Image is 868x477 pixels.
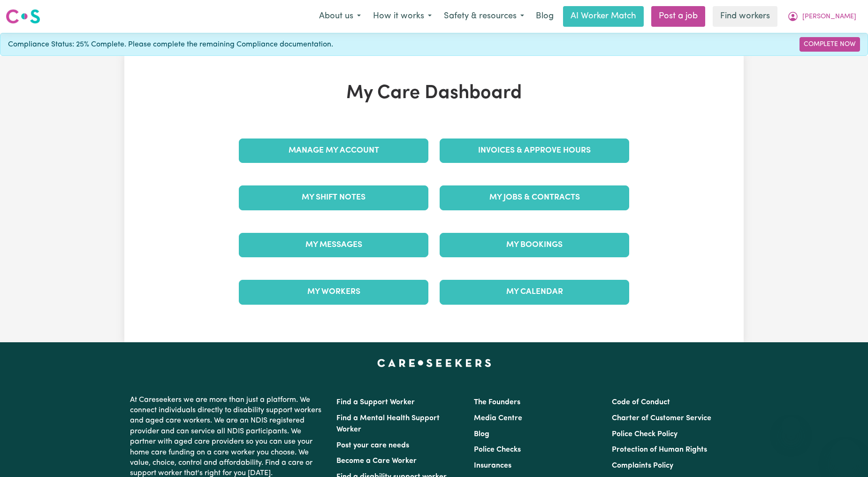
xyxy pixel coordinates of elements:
a: Media Centre [474,415,522,422]
a: Find a Support Worker [336,399,415,406]
a: Become a Care Worker [336,457,417,465]
iframe: Button to launch messaging window [830,439,860,469]
a: Complaints Policy [612,462,673,469]
a: My Jobs & Contracts [440,185,629,210]
a: Manage My Account [239,138,428,163]
h1: My Care Dashboard [233,82,635,105]
a: My Bookings [440,233,629,257]
a: Complete Now [799,37,860,52]
a: My Shift Notes [239,185,428,210]
a: My Messages [239,233,428,257]
button: Safety & resources [438,7,530,26]
a: Insurances [474,462,511,469]
span: [PERSON_NAME] [802,12,856,22]
a: Find a Mental Health Support Worker [336,415,440,433]
a: Post a job [651,6,705,27]
a: Invoices & Approve Hours [440,138,629,163]
a: My Calendar [440,280,629,304]
a: Careseekers home page [377,359,491,367]
a: Protection of Human Rights [612,446,707,454]
button: My Account [781,7,862,26]
a: Police Checks [474,446,521,454]
a: Charter of Customer Service [612,415,711,422]
a: Blog [474,431,489,438]
img: Careseekers logo [6,8,40,25]
a: AI Worker Match [563,6,644,27]
button: How it works [367,7,438,26]
a: Code of Conduct [612,399,670,406]
a: The Founders [474,399,520,406]
a: Police Check Policy [612,431,678,438]
iframe: Close message [782,417,800,436]
a: Careseekers logo [6,6,40,27]
a: Blog [530,6,559,27]
a: My Workers [239,280,428,304]
span: Compliance Status: 25% Complete. Please complete the remaining Compliance documentation. [8,39,333,50]
a: Find workers [713,6,777,27]
button: About us [313,7,367,26]
a: Post your care needs [336,442,409,449]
